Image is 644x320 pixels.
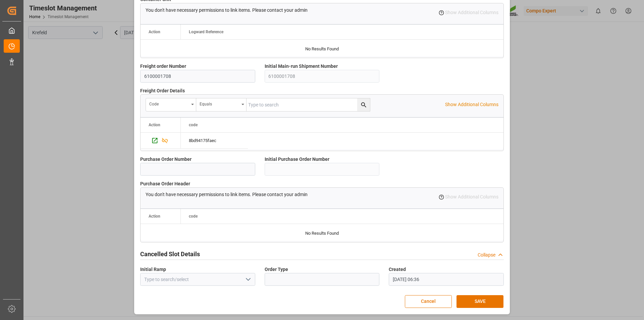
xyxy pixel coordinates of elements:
div: code [149,99,189,107]
span: Initial Main-run Shipment Number [265,63,338,70]
span: Order Type [265,266,288,273]
button: SAVE [457,295,503,308]
div: Equals [200,99,239,107]
span: Purchase Order Header [140,180,190,187]
p: Show Additional Columns [445,101,498,108]
span: Created [389,266,406,273]
div: Press SPACE to select this row. [181,133,248,149]
input: Type to search [247,98,370,111]
p: You don't have necessary permissions to link items. Please contact your admin [146,7,308,14]
span: Initial Ramp [140,266,166,273]
p: You don't have necessary permissions to link items. Please contact your admin [146,191,308,198]
div: Action [149,123,160,127]
button: open menu [146,98,196,111]
div: Press SPACE to select this row. [141,133,181,149]
div: Action [149,214,160,219]
input: DD.MM.YYYY HH:MM [389,273,504,286]
div: Action [149,30,160,34]
span: Purchase Order Number [140,156,192,163]
h2: Cancelled Slot Details [140,249,200,259]
span: Initial Purchase Order Number [265,156,329,163]
div: Collapse [478,252,495,259]
span: Freight Order Details [140,87,185,94]
span: Freight order Number [140,63,186,70]
button: open menu [196,98,247,111]
span: code [189,123,198,127]
div: 8bd94175faec [181,133,248,148]
span: Logward Reference [189,30,223,34]
button: search button [357,98,370,111]
span: code [189,214,198,219]
button: Cancel [405,295,452,308]
input: Type to search/select [140,273,255,286]
button: open menu [243,274,253,285]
